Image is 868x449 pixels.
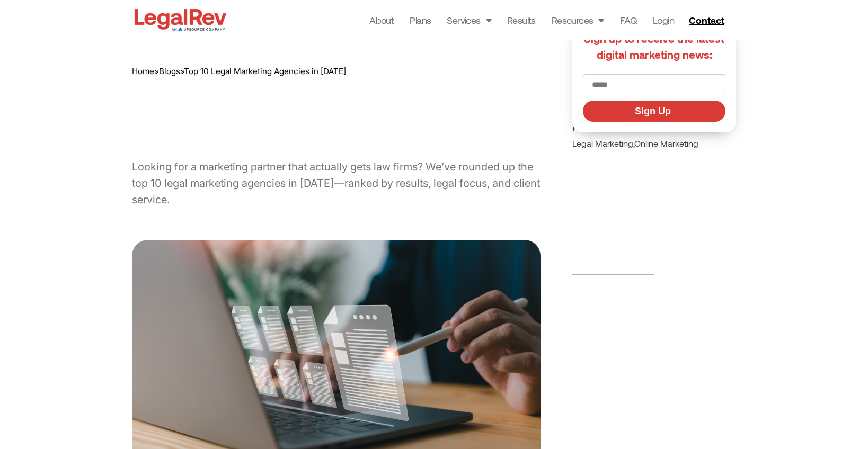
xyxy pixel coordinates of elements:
[369,13,394,28] a: About
[369,13,674,28] nav: Menu
[410,13,431,28] a: Plans
[689,15,724,25] span: Contact
[572,138,633,148] a: Legal Marketing
[685,12,731,29] a: Contact
[620,13,637,28] a: FAQ
[572,122,698,148] span: ,
[583,74,725,127] form: New Form
[132,66,346,76] span: » »
[653,13,674,28] a: Login
[159,66,180,76] a: Blogs
[507,13,536,28] a: Results
[132,160,540,206] span: Looking for a marketing partner that actually gets law firms? We’ve rounded up the top 10 legal m...
[634,138,698,148] a: Online Marketing
[584,32,724,61] span: Sign up to receive the latest digital marketing news:
[635,106,671,116] span: Sign Up
[572,122,603,132] b: Filed In:
[583,101,725,122] button: Sign Up
[184,66,346,76] span: Top 10 Legal Marketing Agencies in [DATE]
[552,13,604,28] a: Resources
[447,13,491,28] a: Services
[132,66,154,76] a: Home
